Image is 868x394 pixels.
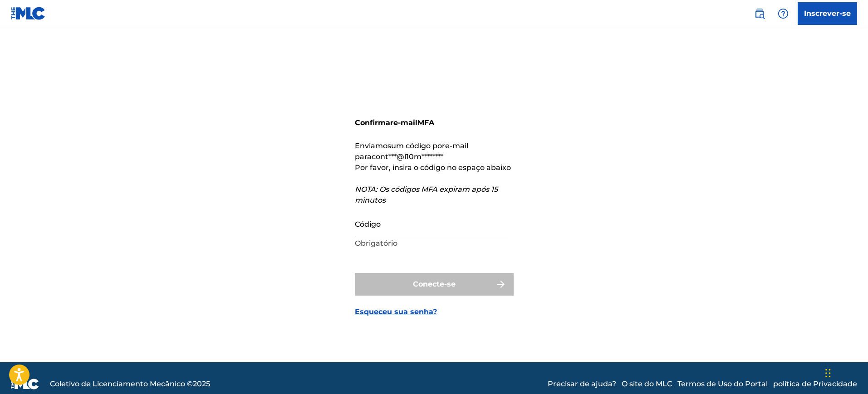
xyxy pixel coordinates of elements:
[11,7,46,20] img: Logotipo da MLC
[622,379,672,388] font: O site do MLC
[750,5,769,23] a: Pesquisa pública
[11,379,39,389] img: logotipo
[391,141,445,150] font: um código por
[548,379,616,389] a: Precisar de ajuda?
[804,9,851,18] font: Inscrever-se
[193,379,210,388] font: 2025
[417,118,434,127] font: MFA
[355,239,397,248] font: Obrigatório
[393,118,417,127] font: e-mail
[50,379,193,388] font: Coletivo de Licenciamento Mecânico ©
[355,141,468,161] font: e-mail para
[773,379,857,388] font: política de Privacidade
[798,2,857,25] a: Inscrever-se
[778,8,789,19] img: ajuda
[677,379,768,389] a: Termos de Uso do Portal
[823,350,868,394] iframe: Widget de bate-papo
[355,141,391,150] font: Enviamos
[548,379,616,388] font: Precisar de ajuda?
[355,307,437,316] font: Esqueceu sua senha?
[622,379,672,389] a: O site do MLC
[754,8,765,19] img: procurar
[355,185,498,204] font: NOTA: Os códigos MFA expiram após 15 minutos
[355,118,393,127] font: Confirmar
[825,360,831,387] div: Arrastar
[774,5,792,23] div: Ajuda
[677,379,768,388] font: Termos de Uso do Portal
[355,163,511,172] font: Por favor, insira o código no espaço abaixo
[773,379,857,389] a: política de Privacidade
[355,306,437,317] a: Esqueceu sua senha?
